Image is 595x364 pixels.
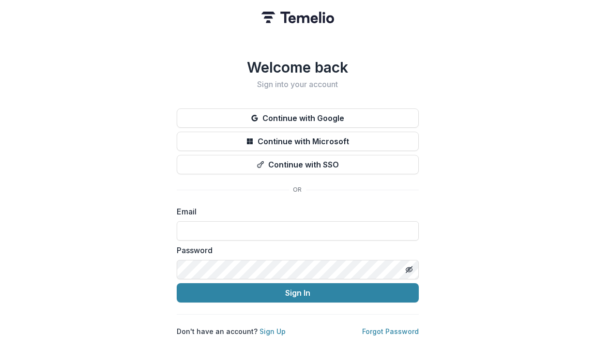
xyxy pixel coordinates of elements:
button: Continue with Microsoft [177,132,419,151]
p: Don't have an account? [177,326,286,336]
label: Password [177,244,413,256]
a: Sign Up [259,327,286,335]
label: Email [177,206,413,217]
button: Toggle password visibility [401,262,417,277]
button: Continue with Google [177,108,419,128]
button: Sign In [177,283,419,303]
img: Temelio [261,12,334,23]
a: Forgot Password [362,327,419,335]
h2: Sign into your account [177,80,419,89]
h1: Welcome back [177,59,419,76]
button: Continue with SSO [177,155,419,174]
